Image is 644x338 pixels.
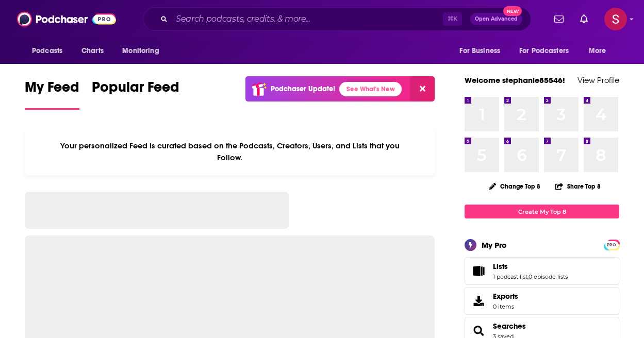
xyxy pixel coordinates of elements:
[172,11,443,27] input: Search podcasts, credits, & more...
[529,273,568,280] a: 0 episode lists
[25,78,79,110] a: My Feed
[459,44,500,58] span: For Business
[604,8,627,30] span: Logged in as stephanie85546
[577,75,619,85] a: View Profile
[493,292,518,301] span: Exports
[493,262,508,271] span: Lists
[470,13,522,25] button: Open AdvancedNew
[443,12,462,26] span: ⌘ K
[32,44,62,58] span: Podcasts
[122,44,159,58] span: Monitoring
[493,262,568,271] a: Lists
[465,75,565,85] a: Welcome stephanie85546!
[468,324,489,338] a: Searches
[550,10,568,28] a: Show notifications dropdown
[81,44,104,58] span: Charts
[92,78,179,102] span: Popular Feed
[339,82,402,96] a: See What's New
[482,240,507,250] div: My Pro
[465,257,619,285] span: Lists
[493,303,518,310] span: 0 items
[468,264,489,278] a: Lists
[75,41,110,61] a: Charts
[503,6,522,16] span: New
[555,176,601,196] button: Share Top 8
[25,78,79,102] span: My Feed
[493,273,527,280] a: 1 podcast list
[475,16,518,22] span: Open Advanced
[452,41,513,61] button: open menu
[465,205,619,218] a: Create My Top 8
[576,10,592,28] a: Show notifications dropdown
[604,8,627,30] img: User Profile
[465,287,619,315] a: Exports
[605,241,618,248] a: PRO
[25,41,76,61] button: open menu
[589,44,606,58] span: More
[513,41,584,61] button: open menu
[468,294,489,308] span: Exports
[605,241,618,249] span: PRO
[143,7,531,31] div: Search podcasts, credits, & more...
[527,273,529,280] span: ,
[25,128,435,175] div: Your personalized Feed is curated based on the Podcasts, Creators, Users, and Lists that you Follow.
[519,44,569,58] span: For Podcasters
[271,84,335,93] p: Podchaser Update!
[115,41,172,61] button: open menu
[17,9,116,29] img: Podchaser - Follow, Share and Rate Podcasts
[92,78,179,110] a: Popular Feed
[483,180,547,193] button: Change Top 8
[582,41,619,61] button: open menu
[604,8,627,30] button: Show profile menu
[493,322,526,331] a: Searches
